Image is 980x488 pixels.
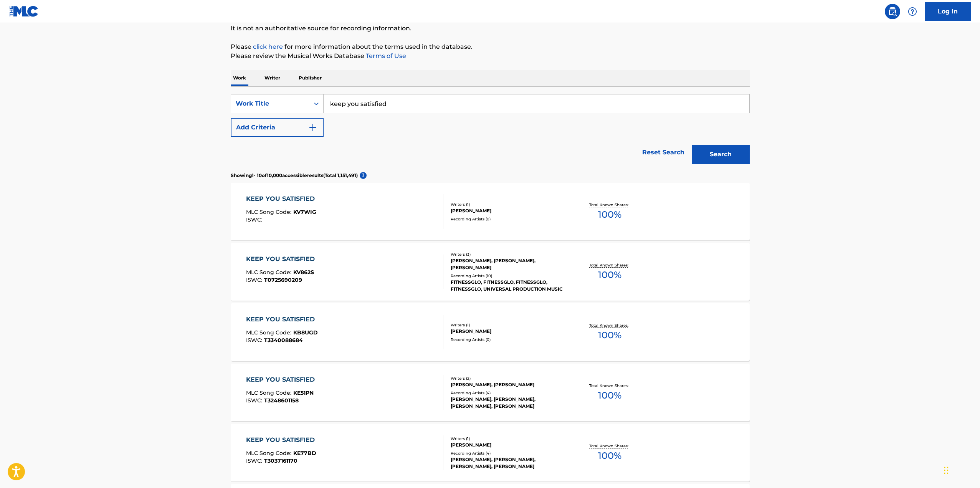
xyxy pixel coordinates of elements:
[589,383,630,389] p: Total Known Shares:
[246,194,319,203] div: KEEP YOU SATISFIED
[246,375,319,384] div: KEEP YOU SATISFIED
[598,328,621,342] span: 100 %
[246,397,264,404] span: ISWC :
[692,145,750,164] button: Search
[246,337,264,344] span: ISWC :
[589,262,630,268] p: Total Known Shares:
[293,450,316,457] span: KE77BD
[246,457,264,464] span: ISWC :
[885,4,900,19] a: Public Search
[231,42,750,51] p: Please for more information about the terms used in the database.
[246,255,319,264] div: KEEP YOU SATISFIED
[925,2,971,21] a: Log In
[231,118,324,137] button: Add Criteria
[9,6,39,17] img: MLC Logo
[231,94,750,168] form: Search Form
[246,276,264,283] span: ISWC :
[296,70,324,86] p: Publisher
[293,208,316,215] span: KV7WIG
[589,443,630,449] p: Total Known Shares:
[253,43,283,50] a: click here
[451,216,567,222] div: Recording Artists ( 0 )
[451,251,567,257] div: Writers ( 3 )
[888,7,897,16] img: search
[451,450,567,456] div: Recording Artists ( 4 )
[451,279,567,293] div: FITNESSGLO, FITNESSGLO, FITNESSGLO, FITNESSGLO, UNIVERSAL PRODUCTION MUSIC
[231,303,750,361] a: KEEP YOU SATISFIEDMLC Song Code:KB8UGDISWC:T3340088684Writers (1)[PERSON_NAME]Recording Artists (...
[451,442,567,448] div: [PERSON_NAME]
[293,329,318,336] span: KB8UGD
[598,268,621,282] span: 100 %
[589,323,630,328] p: Total Known Shares:
[246,389,293,396] span: MLC Song Code :
[451,436,567,442] div: Writers ( 1 )
[264,276,302,283] span: T0725690209
[451,376,567,381] div: Writers ( 2 )
[908,7,917,16] img: help
[293,389,314,396] span: KE51PN
[364,52,406,60] a: Terms of Use
[231,70,248,86] p: Work
[598,208,621,222] span: 100 %
[246,329,293,336] span: MLC Song Code :
[451,390,567,396] div: Recording Artists ( 4 )
[246,315,319,324] div: KEEP YOU SATISFIED
[905,4,920,19] div: Help
[598,449,621,463] span: 100 %
[231,243,750,301] a: KEEP YOU SATISFIEDMLC Song Code:KV862SISWC:T0725690209Writers (3)[PERSON_NAME], [PERSON_NAME], [P...
[231,424,750,481] a: KEEP YOU SATISFIEDMLC Song Code:KE77BDISWC:T3037161170Writers (1)[PERSON_NAME]Recording Artists (...
[451,396,567,410] div: [PERSON_NAME], [PERSON_NAME], [PERSON_NAME], [PERSON_NAME]
[451,337,567,342] div: Recording Artists ( 0 )
[262,70,283,86] p: Writer
[246,208,293,215] span: MLC Song Code :
[293,269,314,276] span: KV862S
[451,328,567,335] div: [PERSON_NAME]
[264,337,303,344] span: T3340088684
[231,172,358,179] p: Showing 1 - 10 of 10,000 accessible results (Total 1,151,491 )
[589,202,630,208] p: Total Known Shares:
[638,144,688,161] a: Reset Search
[231,364,750,421] a: KEEP YOU SATISFIEDMLC Song Code:KE51PNISWC:T3248601158Writers (2)[PERSON_NAME], [PERSON_NAME]Reco...
[451,207,567,214] div: [PERSON_NAME]
[246,269,293,276] span: MLC Song Code :
[236,99,305,108] div: Work Title
[231,183,750,240] a: KEEP YOU SATISFIEDMLC Song Code:KV7WIGISWC:Writers (1)[PERSON_NAME]Recording Artists (0)Total Kno...
[246,435,319,445] div: KEEP YOU SATISFIED
[451,273,567,279] div: Recording Artists ( 10 )
[944,459,949,482] div: Drag
[246,450,293,457] span: MLC Song Code :
[246,216,264,223] span: ISWC :
[264,457,297,464] span: T3037161170
[451,202,567,207] div: Writers ( 1 )
[360,172,367,179] span: ?
[451,381,567,388] div: [PERSON_NAME], [PERSON_NAME]
[942,451,980,488] iframe: Chat Widget
[451,456,567,470] div: [PERSON_NAME], [PERSON_NAME], [PERSON_NAME], [PERSON_NAME]
[308,123,317,132] img: 9d2ae6d4665cec9f34b9.svg
[451,257,567,271] div: [PERSON_NAME], [PERSON_NAME], [PERSON_NAME]
[451,322,567,328] div: Writers ( 1 )
[231,51,750,61] p: Please review the Musical Works Database
[598,389,621,402] span: 100 %
[264,397,299,404] span: T3248601158
[231,24,750,33] p: It is not an authoritative source for recording information.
